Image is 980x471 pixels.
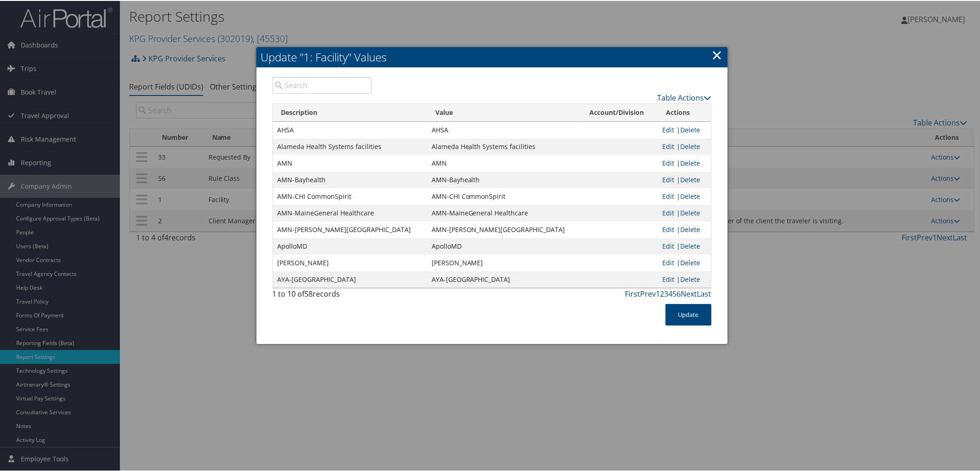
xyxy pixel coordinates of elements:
[680,158,700,167] a: Delete
[658,270,711,287] td: |
[658,204,711,221] td: |
[680,141,700,150] a: Delete
[680,174,700,183] a: Delete
[658,254,711,270] td: |
[662,208,674,216] a: Edit
[677,288,681,298] a: 6
[656,288,660,298] a: 1
[662,174,674,183] a: Edit
[697,288,712,298] a: Last
[273,154,427,171] td: AMN
[625,288,641,298] a: First
[680,125,700,133] a: Delete
[427,221,581,237] td: AMN-[PERSON_NAME][GEOGRAPHIC_DATA]
[680,208,700,216] a: Delete
[662,257,674,266] a: Edit
[680,274,700,283] a: Delete
[680,191,700,200] a: Delete
[427,204,581,221] td: AMN-MaineGeneral Healthcare
[427,154,581,171] td: AMN
[680,224,700,233] a: Delete
[662,141,674,150] a: Edit
[665,303,712,325] button: Update
[662,191,674,200] a: Edit
[273,103,427,121] th: Description: activate to sort column descending
[427,270,581,287] td: AYA-[GEOGRAPHIC_DATA]
[662,241,674,250] a: Edit
[581,103,658,121] th: Account/Division: activate to sort column ascending
[658,92,712,102] a: Table Actions
[273,254,427,270] td: [PERSON_NAME]
[658,171,711,187] td: |
[669,288,673,298] a: 4
[256,46,728,66] h2: Update "1: Facility" Values
[273,137,427,154] td: Alameda Health Systems facilities
[680,241,700,250] a: Delete
[273,270,427,287] td: AYA-[GEOGRAPHIC_DATA]
[273,187,427,204] td: AMN-CHI CommonSpirit
[273,237,427,254] td: ApolloMD
[658,154,711,171] td: |
[658,187,711,204] td: |
[273,76,372,93] input: Search
[427,121,581,137] td: AHSA
[427,103,581,121] th: Value: activate to sort column ascending
[273,287,372,303] div: 1 to 10 of records
[660,288,665,298] a: 2
[641,288,656,298] a: Prev
[662,274,674,283] a: Edit
[427,171,581,187] td: AMN-Bayhealth
[680,257,700,266] a: Delete
[673,288,677,298] a: 5
[712,45,723,63] a: ×
[662,158,674,167] a: Edit
[427,237,581,254] td: ApolloMD
[662,224,674,233] a: Edit
[273,121,427,137] td: AHSA
[273,204,427,221] td: AMN-MaineGeneral Healthcare
[681,288,697,298] a: Next
[427,187,581,204] td: AMN-CHI CommonSpirit
[665,288,669,298] a: 3
[273,171,427,187] td: AMN-Bayhealth
[658,103,711,121] th: Actions
[658,137,711,154] td: |
[658,237,711,254] td: |
[427,254,581,270] td: [PERSON_NAME]
[305,288,313,298] span: 58
[658,121,711,137] td: |
[662,125,674,133] a: Edit
[273,221,427,237] td: AMN-[PERSON_NAME][GEOGRAPHIC_DATA]
[658,221,711,237] td: |
[427,137,581,154] td: Alameda Health Systems facilities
